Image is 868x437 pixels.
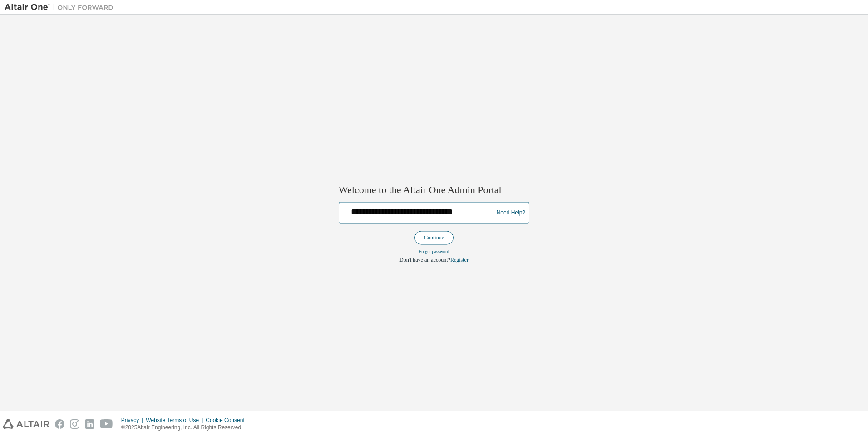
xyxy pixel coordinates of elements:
[5,3,118,12] img: Altair One
[55,419,64,429] img: facebook.svg
[399,257,450,263] span: Don't have an account?
[121,424,250,432] p: © 2025 Altair Engineering, Inc. All Rights Reserved.
[419,249,449,254] a: Forgot password
[85,419,94,429] img: linkedin.svg
[339,184,529,196] h2: Welcome to the Altair One Admin Portal
[3,419,49,429] img: altair_logo.svg
[146,417,206,424] div: Website Terms of Use
[206,417,250,424] div: Cookie Consent
[121,417,146,424] div: Privacy
[70,419,79,429] img: instagram.svg
[450,257,469,263] a: Register
[100,419,113,429] img: youtube.svg
[414,231,454,245] button: Continue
